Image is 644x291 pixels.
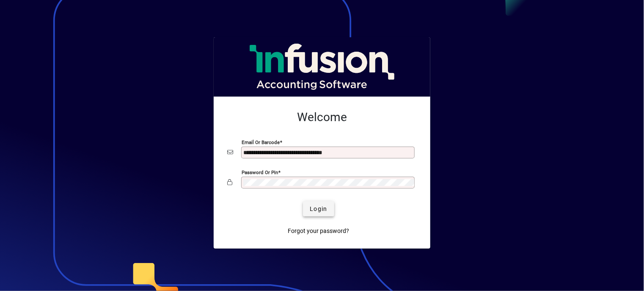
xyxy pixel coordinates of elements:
span: Forgot your password? [288,227,350,236]
a: Forgot your password? [285,223,353,238]
h2: Welcome [227,110,417,125]
button: Login [303,201,334,216]
mat-label: Password or Pin [242,169,278,175]
mat-label: Email or Barcode [242,139,280,145]
span: Login [310,205,327,213]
